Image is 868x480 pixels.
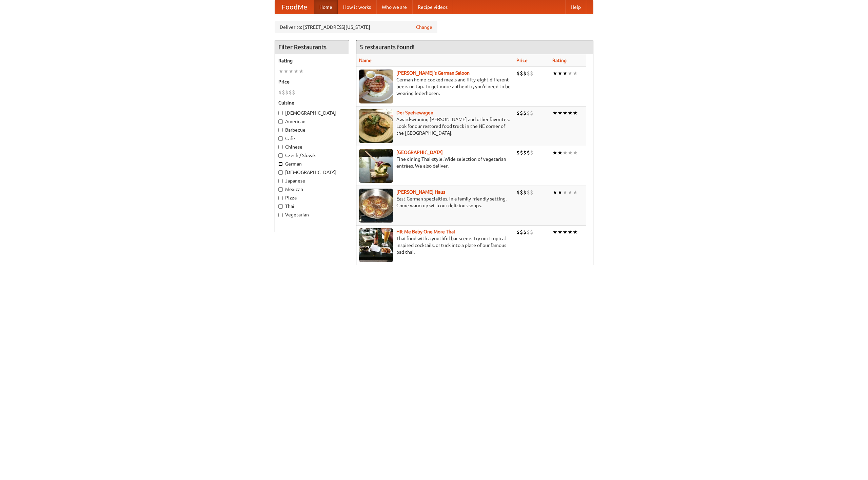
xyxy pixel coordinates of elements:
li: ★ [283,68,289,75]
p: Award-winning [PERSON_NAME] and other favorites. Look for our restored food truck in the NE corne... [359,116,511,136]
li: $ [530,149,533,156]
h4: Filter Restaurants [275,40,349,54]
li: $ [523,149,527,156]
input: [DEMOGRAPHIC_DATA] [278,111,283,115]
li: ★ [568,189,573,196]
li: ★ [563,228,568,236]
img: esthers.jpg [359,70,393,103]
li: $ [520,189,523,196]
li: ★ [568,228,573,236]
label: Pizza [278,194,346,201]
img: kohlhaus.jpg [359,189,393,223]
a: Der Speisewagen [396,110,433,115]
a: [PERSON_NAME] Haus [396,189,445,195]
a: [GEOGRAPHIC_DATA] [396,150,443,155]
label: Japanese [278,177,346,184]
a: Home [314,0,338,14]
p: Thai food with a youthful bar scene. Try our tropical inspired cocktails, or tuck into a plate of... [359,235,511,255]
li: $ [516,109,520,117]
a: Rating [552,58,567,63]
input: Pizza [278,196,283,200]
li: ★ [552,70,557,77]
li: $ [520,228,523,236]
li: ★ [573,189,578,196]
a: Who we are [376,0,412,14]
label: Cafe [278,135,346,142]
input: Japanese [278,179,283,183]
img: speisewagen.jpg [359,109,393,143]
li: ★ [557,228,563,236]
li: $ [516,149,520,156]
li: $ [527,109,530,117]
li: ★ [568,70,573,77]
li: ★ [557,109,563,117]
p: East German specialties, in a family-friendly setting. Come warm up with our delicious soups. [359,195,511,209]
b: Hit Me Baby One More Thai [396,229,455,234]
li: ★ [568,109,573,117]
li: $ [527,70,530,77]
a: [PERSON_NAME]'s German Saloon [396,70,470,76]
li: $ [516,70,520,77]
li: ★ [552,189,557,196]
li: $ [289,89,292,96]
li: ★ [568,149,573,156]
li: ★ [557,189,563,196]
a: FoodMe [275,0,314,14]
img: satay.jpg [359,149,393,183]
li: ★ [573,70,578,77]
li: ★ [299,68,304,75]
label: Chinese [278,143,346,150]
li: ★ [557,70,563,77]
li: $ [523,189,527,196]
a: Help [565,0,586,14]
li: $ [530,70,533,77]
li: ★ [294,68,299,75]
li: $ [527,189,530,196]
input: Barbecue [278,128,283,132]
input: Czech / Slovak [278,153,283,158]
li: $ [530,109,533,117]
input: Chinese [278,145,283,149]
li: $ [282,89,285,96]
li: ★ [563,149,568,156]
a: Change [416,24,432,31]
input: German [278,162,283,166]
li: $ [516,189,520,196]
label: Mexican [278,186,346,193]
ng-pluralize: 5 restaurants found! [360,44,415,50]
p: Fine dining Thai-style. Wide selection of vegetarian entrées. We also deliver. [359,156,511,169]
li: $ [530,189,533,196]
label: Barbecue [278,127,346,133]
li: ★ [557,149,563,156]
li: ★ [552,228,557,236]
h5: Cuisine [278,99,346,106]
h5: Rating [278,57,346,64]
li: ★ [552,109,557,117]
label: [DEMOGRAPHIC_DATA] [278,169,346,176]
input: Vegetarian [278,213,283,217]
input: Thai [278,204,283,209]
div: Deliver to: [STREET_ADDRESS][US_STATE] [275,21,437,33]
input: Mexican [278,187,283,192]
input: American [278,119,283,124]
li: $ [520,109,523,117]
li: ★ [573,109,578,117]
li: ★ [563,109,568,117]
a: Price [516,58,528,63]
li: ★ [573,228,578,236]
li: $ [527,149,530,156]
label: Vegetarian [278,211,346,218]
li: ★ [552,149,557,156]
li: $ [520,149,523,156]
li: ★ [278,68,283,75]
h5: Price [278,78,346,85]
li: ★ [563,70,568,77]
li: ★ [289,68,294,75]
li: $ [520,70,523,77]
li: $ [530,228,533,236]
label: [DEMOGRAPHIC_DATA] [278,110,346,116]
a: Name [359,58,372,63]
